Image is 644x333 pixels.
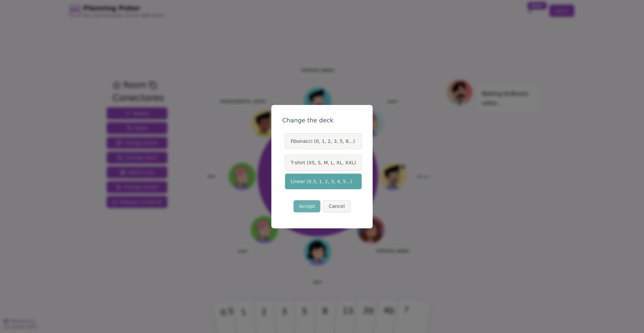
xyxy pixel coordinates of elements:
[285,173,362,189] label: Linear (0.5, 1, 2, 3, 4, 5...)
[323,200,350,212] button: Cancel
[285,155,362,171] label: T-shirt (XS, S, M, L, XL, XXL)
[293,200,320,212] button: Accept
[285,133,362,149] label: Fibonacci (0, 1, 2, 3, 5, 8...)
[282,116,362,125] div: Change the deck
